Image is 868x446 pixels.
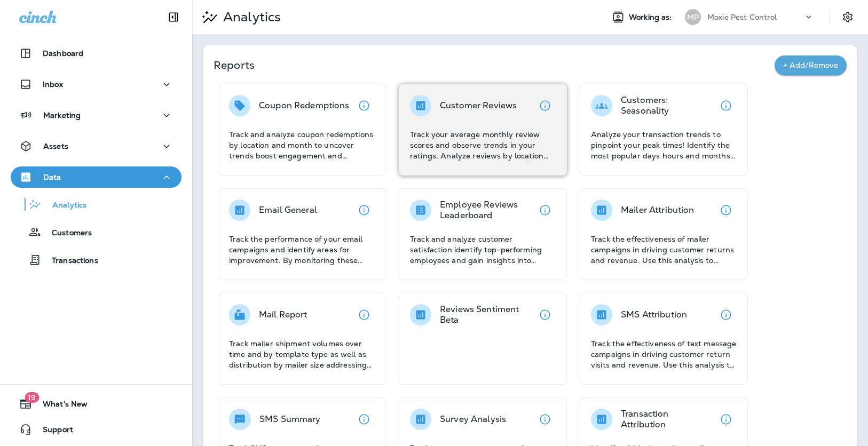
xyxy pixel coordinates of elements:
p: Customers [41,228,92,238]
p: Track mailer shipment volumes over time and by template type as well as distribution by mailer si... [229,338,375,370]
button: View details [715,200,737,221]
p: SMS Attribution [621,309,687,320]
p: Assets [43,142,68,150]
button: Data [11,166,182,188]
p: Coupon Redemptions [259,100,350,111]
p: Transaction Attribution [621,409,715,430]
p: Track and analyze customer satisfaction identify top-performing employees and gain insights into ... [410,234,556,266]
p: Marketing [43,111,81,120]
button: Analytics [11,193,182,216]
div: MP [685,9,701,25]
button: Support [11,419,182,440]
p: Track the performance of your email campaigns and identify areas for improvement. By monitoring t... [229,234,375,266]
p: Track your average monthly review scores and observe trends in your ratings. Analyze reviews by l... [410,129,556,161]
p: Track the effectiveness of mailer campaigns in driving customer returns and revenue. Use this ana... [591,234,737,266]
button: View details [715,95,737,116]
button: Inbox [11,74,182,95]
p: Transactions [41,256,98,266]
button: View details [353,95,375,116]
p: Dashboard [43,49,83,58]
button: View details [715,304,737,325]
button: Collapse Sidebar [159,6,188,28]
button: View details [534,95,556,116]
p: Data [43,173,61,181]
button: View details [715,409,737,430]
p: Track the effectiveness of text message campaigns in driving customer return visits and revenue. ... [591,338,737,370]
button: + Add/Remove [775,55,847,75]
button: Assets [11,136,182,157]
p: Email General [259,205,317,216]
button: Customers [11,221,182,243]
p: SMS Summary [259,414,321,425]
p: Survey Analysis [440,414,506,425]
span: 19 [25,392,39,403]
p: Analytics [219,9,281,25]
p: Mail Report [259,309,307,320]
button: View details [534,409,556,430]
p: Track and analyze coupon redemptions by location and month to uncover trends boost engagement and... [229,129,375,161]
button: Transactions [11,249,182,271]
p: Analyze your transaction trends to pinpoint your peak times! Identify the most popular days hours... [591,129,737,161]
button: Dashboard [11,43,182,64]
span: Support [32,425,73,438]
span: What's New [32,400,88,412]
p: Employee Reviews Leaderboard [440,200,534,221]
p: Moxie Pest Control [707,13,777,21]
button: View details [353,200,375,221]
p: Customers: Seasonality [621,95,715,116]
button: 19What's New [11,393,182,415]
button: View details [353,304,375,325]
button: Settings [838,7,857,27]
p: Customer Reviews [440,100,517,111]
p: Reports [214,58,775,73]
span: Working as: [629,13,674,22]
p: Mailer Attribution [621,205,695,216]
button: Marketing [11,105,182,126]
button: View details [534,304,556,325]
p: Reviews Sentiment Beta [440,304,534,325]
p: Analytics [42,201,86,211]
p: Inbox [43,80,63,89]
button: View details [534,200,556,221]
button: View details [353,409,375,430]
